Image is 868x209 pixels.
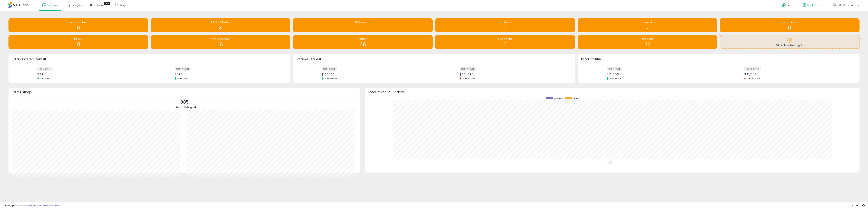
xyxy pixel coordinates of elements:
[293,35,433,49] a: restock 66
[744,67,761,71] label: last 30 days
[71,3,80,7] span: Listings
[295,42,431,47] h1: 66
[460,67,476,71] label: last 30 days
[318,58,321,61] div: Tooltip anchor
[368,91,857,93] h3: Total Revenue - 7 days
[580,57,857,62] h3: Total Profit
[781,21,798,24] span: Needs to Reprice
[787,4,792,7] span: Help
[437,25,573,31] h1: 0
[151,18,290,32] a: BB Price Below Min 8
[746,77,762,80] span: Prev: $72,254
[836,3,857,7] span: Hi [PERSON_NAME]
[8,35,148,49] a: No Cost 0
[832,3,859,11] a: Hi [PERSON_NAME]
[10,42,146,47] h1: 0
[44,58,47,61] div: Tooltip anchor
[193,106,196,109] div: Tooltip anchor
[37,67,53,71] label: last 7 days
[212,37,229,40] span: Non Competitive
[152,42,289,47] h1: 16
[176,77,189,80] span: Prev: 2,123
[807,3,824,7] span: Buy Refreshed
[323,77,339,80] span: Prev: $81,443
[776,44,803,47] span: Add Actionable Insights
[437,42,573,47] h1: 6
[175,73,284,76] div: 2,195
[499,21,512,24] span: High Returns
[11,57,288,62] h3: Total Ordered Items
[322,67,337,71] label: last 7 days
[295,57,573,62] h3: Total Revenue
[578,18,717,32] a: Inbound 7
[322,73,431,76] div: $108,100
[37,73,147,76] div: 739
[607,73,716,76] div: $12,753
[293,18,433,32] a: BB Surpressed 0
[498,37,512,40] span: Selling @ Max
[720,18,860,32] a: Needs to Reprice 0
[94,3,104,7] span: DataHub
[573,97,580,100] span: current
[355,21,370,24] span: BB Surpressed
[554,97,563,100] span: previous
[720,35,859,48] a: Add Actionable Insights
[8,18,148,32] a: Aged Inventory 6
[104,2,110,5] div: Tooltip anchor
[608,77,623,80] span: Prev: $7,441
[435,35,575,49] a: Selling @ Max 6
[782,3,786,7] i: Get Help
[578,35,717,49] a: zero orders 37
[47,3,58,7] span: Overview
[642,37,653,40] span: zero orders
[359,37,367,40] span: restock
[151,35,290,49] a: Non Competitive 16
[71,21,86,24] span: Aged Inventory
[39,77,51,80] span: Prev: 463
[722,25,858,31] h1: 0
[607,67,622,71] label: last 7 days
[598,58,601,61] div: Tooltip anchor
[211,21,230,24] span: BB Price Below Min
[175,99,193,105] p: 885
[11,91,358,93] h3: Total Listings
[152,25,289,31] h1: 8
[779,1,797,11] a: Help
[744,73,854,76] div: $41,552
[579,42,716,47] h1: 37
[175,105,193,109] span: Active Listings
[10,25,146,31] h1: 6
[175,67,191,71] label: last 30 days
[461,77,477,80] span: Prev: $421,931
[74,37,82,40] span: No Cost
[295,25,431,31] h1: 0
[643,21,652,24] span: Inbound
[460,73,569,76] div: $381,625
[579,25,716,31] h1: 7
[435,18,575,32] a: High Returns 0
